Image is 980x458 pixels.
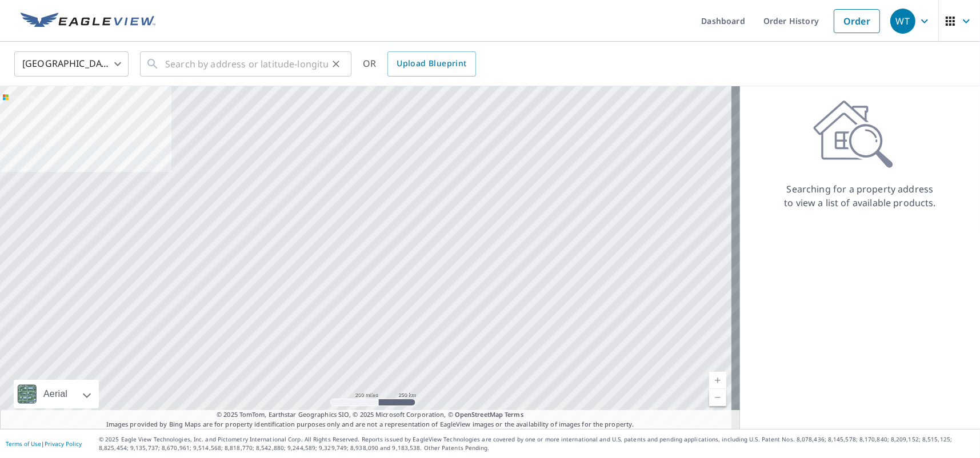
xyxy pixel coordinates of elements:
[165,48,328,80] input: Search by address or latitude-longitude
[387,51,475,77] a: Upload Blueprint
[217,410,523,420] span: © 2025 TomTom, Earthstar Geographics SIO, © 2025 Microsoft Corporation, ©
[328,56,344,72] button: Clear
[455,410,503,419] a: OpenStreetMap
[709,372,726,389] a: Current Level 5, Zoom In
[834,9,880,33] a: Order
[99,435,974,452] p: © 2025 Eagle View Technologies, Inc. and Pictometry International Corp. All Rights Reserved. Repo...
[890,9,915,34] div: WT
[6,440,41,448] a: Terms of Use
[6,440,82,447] p: |
[45,440,82,448] a: Privacy Policy
[709,389,726,406] a: Current Level 5, Zoom Out
[363,51,476,77] div: OR
[40,380,71,408] div: Aerial
[14,380,99,408] div: Aerial
[397,57,466,71] span: Upload Blueprint
[783,182,937,210] p: Searching for a property address to view a list of available products.
[14,48,129,80] div: [GEOGRAPHIC_DATA]
[505,410,523,419] a: Terms
[21,13,155,30] img: EV Logo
